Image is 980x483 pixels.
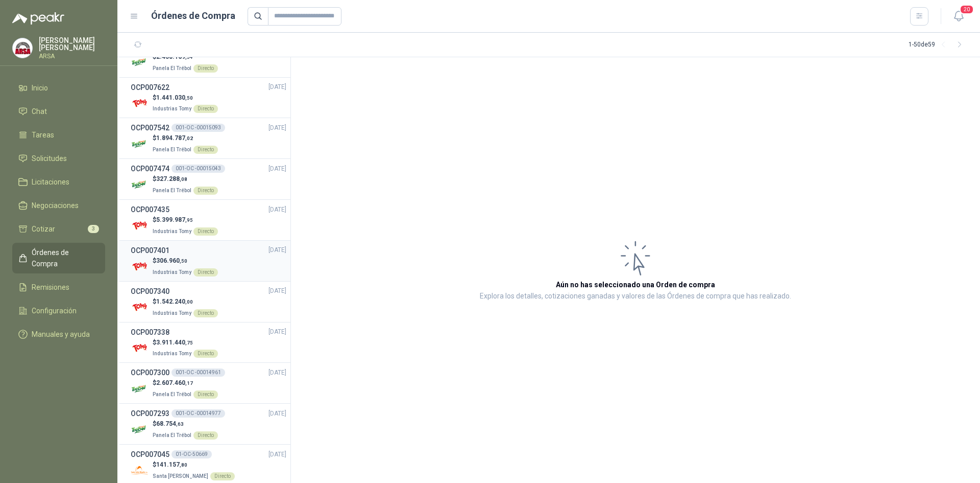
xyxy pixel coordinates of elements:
[131,163,286,195] a: OCP007474001-OC -00015043[DATE] Company Logo$327.288,08Panela El TrébolDirecto
[153,473,208,479] span: Santa [PERSON_NAME]
[185,95,193,101] span: ,50
[156,94,193,101] span: 1.441.030
[180,258,187,264] span: ,50
[131,367,169,378] h3: OCP007300
[153,52,218,62] p: $
[153,93,218,103] p: $
[193,105,218,113] div: Directo
[180,462,187,468] span: ,80
[131,449,286,481] a: OCP00704501-OC-50669[DATE] Company Logo$141.157,80Santa [PERSON_NAME]Directo
[171,165,225,173] div: 001-OC -00015043
[268,327,286,337] span: [DATE]
[153,392,191,397] span: Panela El Trébol
[193,268,218,277] div: Directo
[32,106,47,117] span: Chat
[185,217,193,223] span: ,95
[12,78,105,98] a: Inicio
[32,200,79,211] span: Negociaciones
[153,351,191,356] span: Industrias Tomy
[210,472,235,480] div: Directo
[960,5,974,14] span: 20
[193,431,218,440] div: Directo
[131,258,149,275] img: Company Logo
[131,421,149,439] img: Company Logo
[32,305,77,316] span: Configuración
[268,123,286,133] span: [DATE]
[185,135,193,141] span: ,02
[193,227,218,236] div: Directo
[32,247,95,269] span: Órdenes de Compra
[153,460,235,470] p: $
[131,286,169,297] h3: OCP007340
[32,129,54,141] span: Tareas
[153,65,191,71] span: Panela El Trébol
[153,297,218,307] p: $
[131,408,169,419] h3: OCP007293
[153,269,191,275] span: Industrias Tomy
[193,309,218,317] div: Directo
[32,329,90,340] span: Manuales y ayuda
[12,243,105,273] a: Órdenes de Compra
[171,409,225,418] div: 001-OC -00014977
[185,340,193,346] span: ,75
[12,325,105,344] a: Manuales y ayuda
[131,367,286,399] a: OCP007300001-OC -00014961[DATE] Company Logo$2.607.460,17Panela El TrébolDirecto
[131,327,286,359] a: OCP007338[DATE] Company Logo$3.911.440,75Industrias TomyDirecto
[153,228,191,234] span: Industrias Tomy
[131,408,286,440] a: OCP007293001-OC -00014977[DATE] Company Logo$68.754,63Panela El TrébolDirecto
[32,82,48,94] span: Inicio
[13,38,32,58] img: Company Logo
[131,135,149,153] img: Company Logo
[193,187,218,195] div: Directo
[156,257,187,264] span: 306.960
[88,225,99,233] span: 3
[185,54,193,60] span: ,54
[12,149,105,168] a: Solicitudes
[153,133,218,143] p: $
[12,125,105,145] a: Tareas
[556,279,715,290] h3: Aún no has seleccionado una Orden de compra
[268,450,286,459] span: [DATE]
[131,82,169,93] h3: OCP007622
[12,301,105,320] a: Configuración
[156,379,193,386] span: 2.607.460
[153,147,191,152] span: Panela El Trébol
[268,164,286,174] span: [DATE]
[268,245,286,255] span: [DATE]
[12,172,105,192] a: Licitaciones
[131,163,169,174] h3: OCP007474
[131,245,286,277] a: OCP007401[DATE] Company Logo$306.960,50Industrias TomyDirecto
[153,174,218,184] p: $
[131,204,169,215] h3: OCP007435
[131,122,169,133] h3: OCP007542
[131,449,169,460] h3: OCP007045
[156,339,193,346] span: 3.911.440
[12,278,105,297] a: Remisiones
[131,54,149,72] img: Company Logo
[12,12,64,25] img: Logo peakr
[131,286,286,318] a: OCP007340[DATE] Company Logo$1.542.240,00Industrias TomyDirecto
[268,286,286,296] span: [DATE]
[131,204,286,236] a: OCP007435[DATE] Company Logo$5.399.987,95Industrias TomyDirecto
[268,368,286,378] span: [DATE]
[171,124,225,132] div: 001-OC -00015093
[193,64,218,73] div: Directo
[131,122,286,154] a: OCP007542001-OC -00015093[DATE] Company Logo$1.894.787,02Panela El TrébolDirecto
[12,196,105,215] a: Negociaciones
[131,380,149,398] img: Company Logo
[131,94,149,112] img: Company Logo
[153,338,218,348] p: $
[32,176,69,188] span: Licitaciones
[193,350,218,358] div: Directo
[131,327,169,338] h3: OCP007338
[193,390,218,399] div: Directo
[131,339,149,357] img: Company Logo
[32,223,55,235] span: Cotizar
[153,188,191,193] span: Panela El Trébol
[156,216,193,223] span: 5.399.987
[131,82,286,114] a: OCP007622[DATE] Company Logo$1.441.030,50Industrias TomyDirecto
[39,53,105,59] p: ARSA
[185,299,193,305] span: ,00
[12,219,105,239] a: Cotizar3
[949,7,968,26] button: 20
